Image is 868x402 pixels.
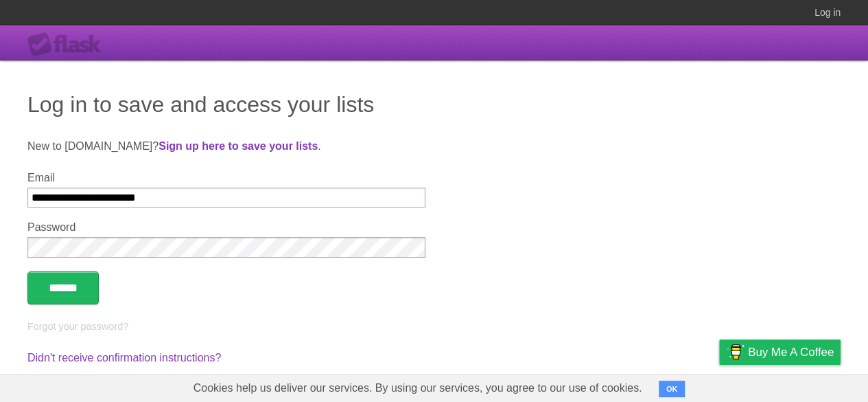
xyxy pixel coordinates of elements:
img: Buy me a coffee [726,340,744,364]
label: Password [27,221,425,234]
div: Flask [27,32,110,57]
a: Buy me a coffee [719,339,841,365]
label: Email [27,172,425,184]
span: Buy me a coffee [748,340,834,364]
a: Forgot your password? [27,321,128,332]
button: OK [659,381,685,397]
a: Didn't receive confirmation instructions? [27,352,221,364]
p: New to [DOMAIN_NAME]? . [27,138,841,155]
h1: Log in to save and access your lists [27,88,841,121]
a: Sign up here to save your lists [159,140,318,152]
span: Cookies help us deliver our services. By using our services, you agree to our use of cookies. [180,375,656,402]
